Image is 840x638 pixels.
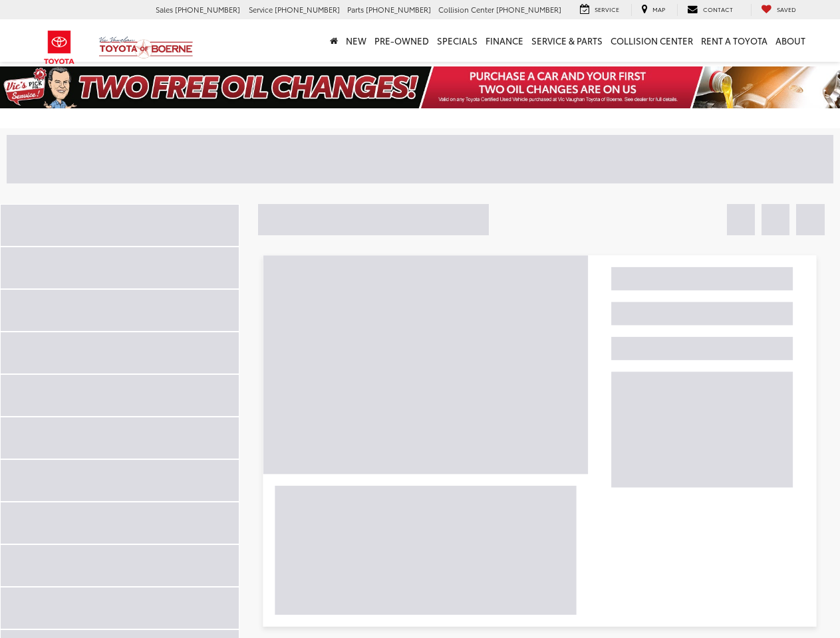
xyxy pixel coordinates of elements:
[677,4,743,16] a: Contact
[156,4,173,15] span: Sales
[342,19,370,62] a: New
[366,4,431,15] span: [PHONE_NUMBER]
[438,4,494,15] span: Collision Center
[370,19,433,62] a: Pre-Owned
[607,19,697,62] a: Collision Center
[249,4,273,15] span: Service
[98,36,194,59] img: Vic Vaughan Toyota of Boerne
[175,4,240,15] span: [PHONE_NUMBER]
[771,19,809,62] a: About
[595,5,619,13] span: Service
[326,19,342,62] a: Home
[570,4,629,16] a: Service
[496,4,561,15] span: [PHONE_NUMBER]
[777,5,796,13] span: Saved
[631,4,675,16] a: Map
[275,4,340,15] span: [PHONE_NUMBER]
[482,19,527,62] a: Finance
[652,5,665,13] span: Map
[697,19,771,62] a: Rent a Toyota
[35,26,84,69] img: Toyota
[347,4,364,15] span: Parts
[433,19,482,62] a: Specials
[751,4,806,16] a: My Saved Vehicles
[703,5,733,13] span: Contact
[527,19,607,62] a: Service & Parts: Opens in a new tab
